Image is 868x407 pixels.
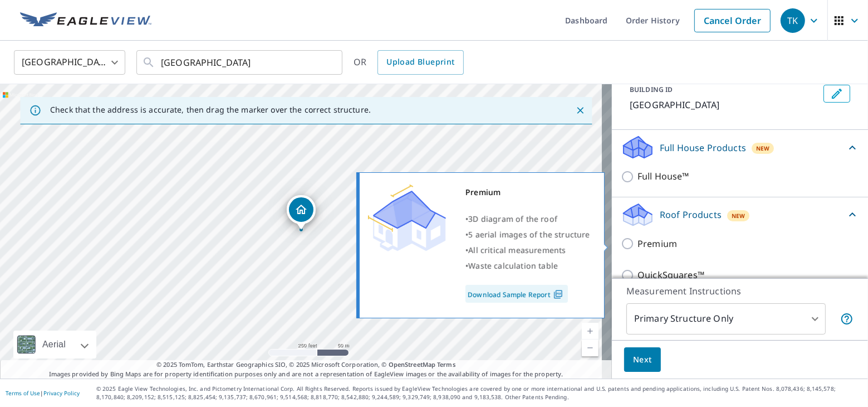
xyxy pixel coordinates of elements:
[465,243,590,258] div: •
[823,85,850,103] button: Edit building 1
[633,353,652,367] span: Next
[626,284,854,298] p: Measurement Instructions
[354,50,464,75] div: OR
[389,360,435,369] a: OpenStreetMap
[468,245,566,255] span: All critical measurements
[14,47,125,78] div: [GEOGRAPHIC_DATA]
[6,389,40,397] a: Terms of Use
[630,98,819,112] p: [GEOGRAPHIC_DATA]
[39,331,69,358] div: Aerial
[156,360,455,370] span: © 2025 TomTom, Earthstar Geographics SIO, © 2025 Microsoft Corporation, ©
[13,331,96,358] div: Aerial
[377,50,463,75] a: Upload Blueprint
[637,268,704,282] p: QuickSquares™
[840,312,854,326] span: Your report will include only the primary structure on the property. For example, a detached gara...
[694,9,771,32] a: Cancel Order
[660,208,722,221] p: Roof Products
[621,134,859,161] div: Full House ProductsNew
[43,389,80,397] a: Privacy Policy
[50,105,371,115] p: Check that the address is accurate, then drag the marker over the correct structure.
[468,260,558,271] span: Waste calculation table
[465,185,590,200] div: Premium
[161,47,320,78] input: Search by address or latitude-longitude
[465,227,590,243] div: •
[96,385,862,401] p: © 2025 Eagle View Technologies, Inc. and Pictometry International Corp. All Rights Reserved. Repo...
[437,360,455,369] a: Terms
[20,12,151,29] img: EV Logo
[637,237,677,251] p: Premium
[624,347,661,372] button: Next
[582,340,599,356] a: Current Level 17, Zoom Out
[465,211,590,227] div: •
[465,285,568,303] a: Download Sample Report
[287,195,316,230] div: Dropped pin, building 1, Residential property, 945 Rule St Batavia, IL 60510
[582,323,599,340] a: Current Level 17, Zoom In
[468,229,590,240] span: 5 aerial images of the structure
[468,214,557,224] span: 3D diagram of the roof
[386,55,454,69] span: Upload Blueprint
[781,8,805,33] div: TK
[368,185,446,251] img: Premium
[660,141,746,154] p: Full House Products
[637,169,689,183] p: Full House™
[630,85,673,94] p: BUILDING ID
[756,144,770,153] span: New
[465,258,590,274] div: •
[626,303,826,335] div: Primary Structure Only
[551,289,566,299] img: Pdf Icon
[621,202,859,228] div: Roof ProductsNew
[6,390,80,396] p: |
[573,103,587,118] button: Close
[732,211,746,220] span: New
